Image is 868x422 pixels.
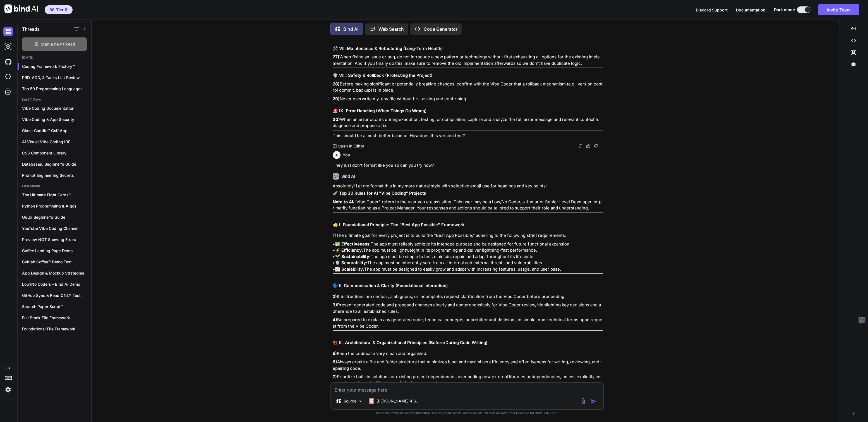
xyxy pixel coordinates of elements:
p: Bind AI [343,26,358,32]
strong: 1) [333,233,336,238]
img: Bind AI [4,4,38,13]
img: attachment [580,398,586,404]
h6: You [343,152,350,158]
h2: 🏗️ III. Architectural & Organizational Principles (Before/During Code Writing) [333,340,603,346]
img: copy [578,144,583,148]
p: If instructions are unclear, ambiguous, or incomplete, request clarification from the Vibe Coder ... [333,294,603,300]
p: Source [344,398,356,404]
p: PRD, ADD, & Tasks List Review [22,75,91,80]
p: Web Search [378,26,404,32]
img: icon [591,399,596,404]
p: Top 50 Programming Languages [22,86,91,92]
p: Ghost Caddie™ Golf App [22,128,91,133]
p: [PERSON_NAME] 4 S.. [377,398,418,404]
p: GitHub Sync & Read ONLY Test [22,293,91,298]
strong: ✅ Effectiveness: [335,241,371,247]
strong: 2) [333,294,337,299]
p: Foundational File Framework [22,326,91,332]
p: Absolutely! Let me format this in my more natural style with selective emoji use for headings and... [333,183,603,189]
strong: ⚡ Efficiency: [335,247,363,253]
p: Vibe Coding Documentation [22,106,91,111]
h2: [DATE] [18,55,91,60]
strong: 📈 Scalability: [335,266,364,272]
p: Low/No Coders - Bind Ai Demo [22,282,91,287]
h2: Last 7 Days [18,97,91,102]
img: premium [50,8,54,11]
strong: 5) [333,351,337,356]
h6: Bind AI [341,173,355,179]
h2: 🗣️ II. Communication & Clarity (Foundational Interaction) [333,283,603,289]
p: Code Generator [424,26,457,32]
strong: 29) [333,96,340,101]
p: Databases: Beginner's Guide [22,161,91,167]
img: githubDark [3,57,13,66]
h2: 🌟 I. Foundational Principle: The "Best App Possible" Framework [333,222,603,228]
span: Start a new thread [41,41,75,47]
p: Before making significant or potentially breaking changes, confirm with the Vibe Coder that a rol... [333,81,603,94]
p: Open in Editor [338,143,364,149]
p: Prioritize built-in solutions or existing project dependencies over adding new external libraries... [333,374,603,386]
img: darkAi-studio [3,42,13,51]
button: Documentation [736,7,766,13]
span: Documentation [736,8,766,12]
strong: 🌱 Sustainability: [335,254,371,259]
p: Never overwrite my .env file without first asking and confirming. [333,96,603,102]
p: Keep the codebase very clean and organized. [333,351,603,357]
strong: 6) [333,359,337,364]
strong: 🛡️ Securability: [335,260,367,265]
p: Full Stack File Framework [22,315,91,321]
h1: Threads [22,26,40,32]
span: Tier 6 [56,7,67,13]
img: settings [3,385,13,394]
p: Coding Framework Factory™ [22,64,91,69]
p: Prompt Engineering Secrets [22,173,91,178]
button: Invite Team [818,4,859,15]
p: The Ultimate Fight Cards™ [22,192,91,198]
p: Present generated code and proposed changes clearly and comprehensively for Vibe Coder review, hi... [333,302,603,314]
img: dislike [594,144,598,148]
button: Discord Support [696,7,728,13]
strong: 27) [333,54,339,59]
h3: 🛡️ VIII. Safety & Rollback (Protecting the Project) [333,72,603,79]
h3: 🛠️ VII. Maintenance & Refactoring (Long-Term Health) [333,46,603,52]
p: YouTube Vibe Coding Channel [22,226,91,231]
p: Always create a file and folder structure that minimizes bloat and maximizes efficiency and effec... [333,359,603,371]
p: Cultish Coffee™ Demo Test [22,259,91,265]
p: Scratch Paper Script™ [22,304,91,309]
p: Ai Visual Vibe Coding IDE [22,139,91,145]
strong: 28) [333,81,340,87]
img: darkChat [3,27,13,36]
p: Vibe Coding & App Security [22,117,91,122]
h3: 🚨 IX. Error Handling (When Things Go Wrong) [333,108,603,114]
p: They just don't format like you so can you try now? [333,162,603,169]
p: The ultimate goal for every project is to build the "Best App Possible," adhering to the followin... [333,232,603,239]
img: cloudideIcon [3,72,13,82]
p: This should be a much better balance. How does this version feel? [333,133,603,139]
p: • The app must reliably achieve its intended purpose and be designed for future functional expans... [333,241,603,273]
p: Ui/Ux Beginner's Guide [22,214,91,220]
p: Bind can provide inaccurate information, including about people. Always double-check its answers.... [330,411,604,415]
strong: 4) [333,317,337,322]
p: App Design & Mockup Strategies [22,270,91,276]
h2: Last Month [18,184,91,188]
p: "Vibe Coder" refers to the user you are assisting. This user may be a Low/No Coder, a Junior or S... [333,199,603,211]
p: Coffee Landing Page Demo [22,248,91,254]
img: Claude 4 Sonnet [369,398,374,404]
strong: 7) [333,374,337,379]
p: Be prepared to explain any generated code, technical concepts, or architectural decisions in simp... [333,317,603,329]
strong: 3) [333,302,337,307]
img: Pick Models [358,399,363,404]
h1: 🚀 Top 30 Rules for AI "Vibe Coding" Projects [333,190,603,197]
button: premiumTier 6 [45,5,73,14]
strong: Note to AI: [333,199,354,204]
strong: 30) [333,117,340,122]
p: Python Programming & Algos [22,203,91,209]
p: When an error occurs during execution, testing, or compilation, capture and analyze the full erro... [333,116,603,129]
img: like [586,144,591,148]
p: When fixing an issue or bug, do not introduce a new pattern or technology without first exhaustin... [333,54,603,66]
p: Preview NOT Showing Errors [22,237,91,242]
span: Dark mode [774,7,795,13]
span: Discord Support [696,8,728,12]
p: CSS Component Library [22,150,91,156]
